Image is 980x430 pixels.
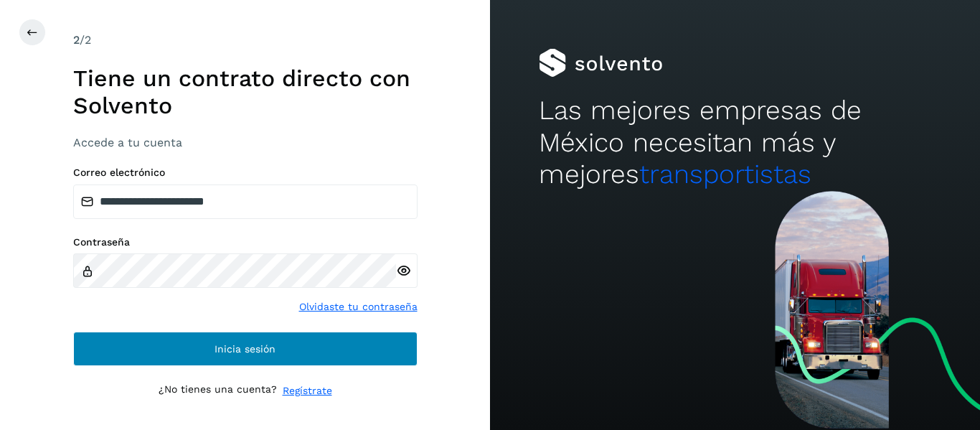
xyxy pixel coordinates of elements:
[215,344,275,354] span: Inicia sesión
[159,383,277,398] p: ¿No tienes una cuenta?
[73,332,418,366] button: Inicia sesión
[539,95,930,190] h2: Las mejores empresas de México necesitan más y mejores
[73,167,418,179] label: Correo electrónico
[73,33,80,47] span: 2
[73,136,418,149] h3: Accede a tu cuenta
[299,299,418,314] a: Olvidaste tu contraseña
[73,65,418,120] h1: Tiene un contrato directo con Solvento
[639,159,811,190] span: transportistas
[73,236,418,248] label: Contraseña
[283,383,332,398] a: Regístrate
